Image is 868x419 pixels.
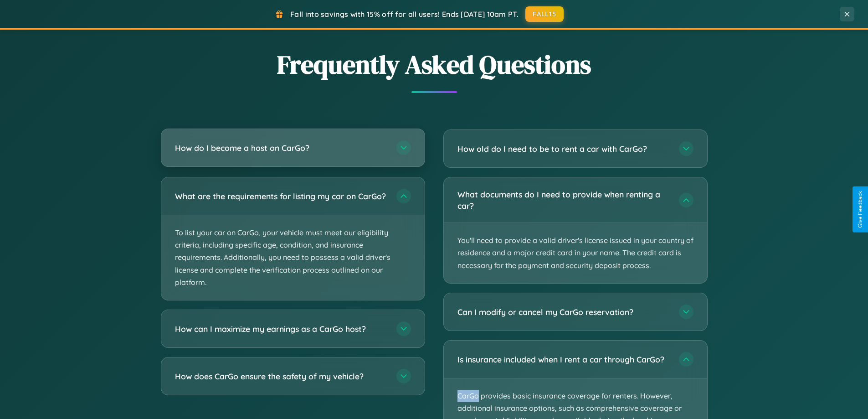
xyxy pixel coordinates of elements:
h3: How old do I need to be to rent a car with CarGo? [457,143,670,155]
button: FALL15 [525,6,564,22]
h3: How do I become a host on CarGo? [175,142,387,154]
div: Give Feedback [857,191,863,228]
h3: Can I modify or cancel my CarGo reservation? [457,306,670,318]
h3: What documents do I need to provide when renting a car? [457,189,670,211]
p: You'll need to provide a valid driver's license issued in your country of residence and a major c... [444,223,707,283]
h3: What are the requirements for listing my car on CarGo? [175,191,387,202]
span: Fall into savings with 15% off for all users! Ends [DATE] 10am PT. [290,10,519,19]
h3: How can I maximize my earnings as a CarGo host? [175,323,387,335]
p: To list your car on CarGo, your vehicle must meet our eligibility criteria, including specific ag... [161,215,425,300]
h3: How does CarGo ensure the safety of my vehicle? [175,371,387,382]
h2: Frequently Asked Questions [161,47,708,82]
h3: Is insurance included when I rent a car through CarGo? [457,354,670,365]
